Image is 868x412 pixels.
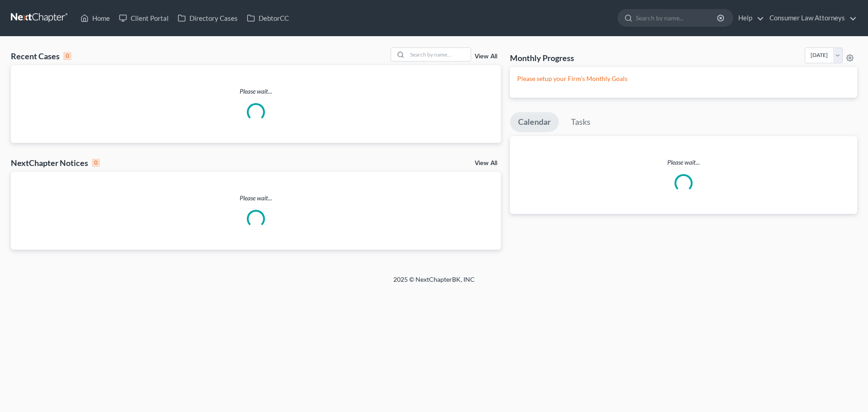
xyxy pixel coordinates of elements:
[173,10,242,26] a: Directory Cases
[475,160,497,166] a: View All
[11,87,501,96] p: Please wait...
[407,48,471,61] input: Search by name...
[63,52,71,60] div: 0
[176,275,692,291] div: 2025 © NextChapterBK, INC
[563,112,599,132] a: Tasks
[11,194,501,203] p: Please wait...
[242,10,293,26] a: DebtorCC
[510,158,857,167] p: Please wait...
[510,112,559,132] a: Calendar
[11,51,71,62] div: Recent Cases
[114,10,173,26] a: Client Portal
[510,52,574,63] h3: Monthly Progress
[734,10,764,26] a: Help
[11,157,100,168] div: NextChapter Notices
[636,9,718,26] input: Search by name...
[76,10,114,26] a: Home
[92,159,100,167] div: 0
[765,10,857,26] a: Consumer Law Attorneys
[475,53,497,60] a: View All
[517,74,850,83] p: Please setup your Firm's Monthly Goals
